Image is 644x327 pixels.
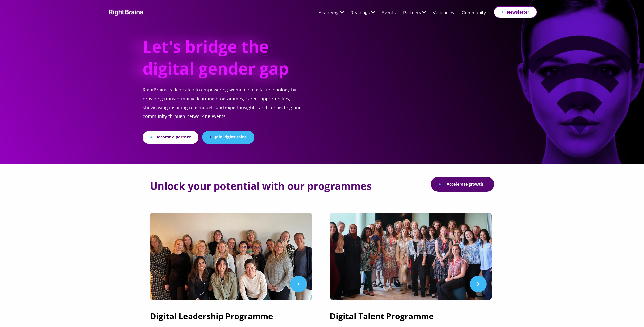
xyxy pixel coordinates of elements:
[494,6,537,18] a: Newsletter
[150,180,372,192] h2: Unlock your potential with our programmes
[202,131,254,144] a: Join RightBrains
[403,11,421,15] a: Partners
[107,9,144,16] img: Rightbrains
[431,177,494,192] a: Accelerate growth
[318,11,339,15] a: Academy
[433,11,454,15] a: Vacancies
[150,311,315,327] a: Digital Leadership Programme
[382,11,396,15] a: Events
[462,11,486,15] a: Community
[143,85,313,131] p: RightBrains is dedicated to empowering women in digital technology by providing transformative le...
[143,35,294,85] h1: Let's bridge the digital gender gap
[350,11,370,15] a: Readings
[143,131,198,144] a: Become a partner
[330,311,494,327] a: Digital Talent Programme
